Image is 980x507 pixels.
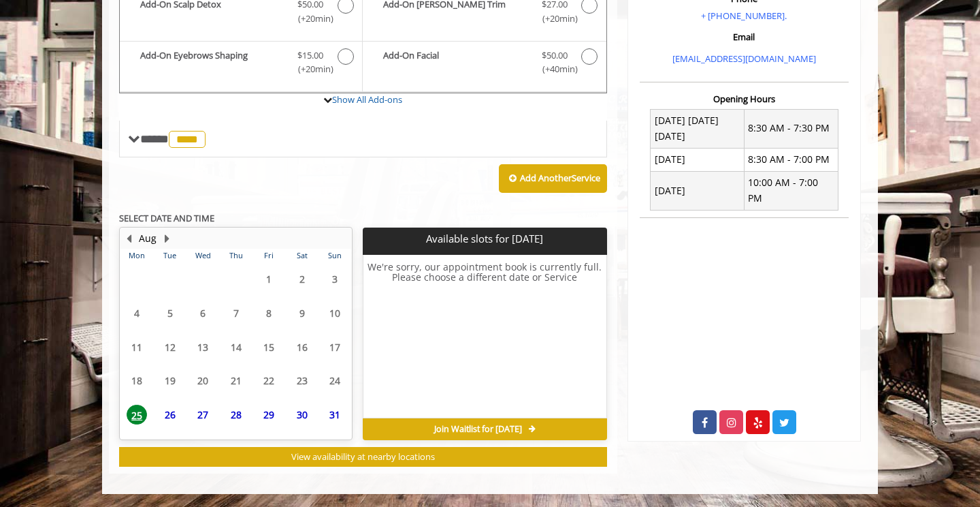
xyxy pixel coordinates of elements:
[434,424,522,435] span: Join Waitlist for [DATE]
[226,405,246,425] span: 28
[127,48,355,80] label: Add-On Eyebrows Shaping
[292,405,312,425] span: 30
[534,62,574,76] span: (+40min )
[119,447,607,467] button: View availability at nearby locations
[120,249,153,262] th: Mon
[534,12,574,26] span: (+20min )
[186,397,219,431] td: Select day27
[651,148,745,171] td: [DATE]
[383,48,527,77] b: Add-On Facial
[285,249,318,262] th: Sat
[123,231,134,246] button: Previous Month
[332,93,402,106] a: Show All Add-ons
[744,109,838,148] td: 8:30 AM - 7:30 PM
[139,231,157,246] button: Aug
[291,450,435,463] span: View availability at nearby locations
[318,397,352,431] td: Select day31
[640,94,849,104] h3: Opening Hours
[651,171,745,210] td: [DATE]
[370,48,599,80] label: Add-On Facial
[520,172,600,184] b: Add Another Service
[140,48,284,77] b: Add-On Eyebrows Shaping
[153,397,186,431] td: Select day26
[252,249,285,262] th: Fri
[219,397,252,431] td: Select day28
[368,233,601,245] p: Available slots for [DATE]
[291,62,331,76] span: (+20min )
[744,171,838,210] td: 10:00 AM - 7:00 PM
[161,231,172,246] button: Next Month
[120,397,153,431] td: Select day25
[193,405,213,425] span: 27
[160,405,180,425] span: 26
[259,405,279,425] span: 29
[297,48,323,63] span: $15.00
[291,12,331,26] span: (+20min )
[127,405,147,425] span: 25
[363,262,606,413] h6: We're sorry, our appointment book is currently full. Please choose a different date or Service
[119,212,214,224] b: SELECT DATE AND TIME
[672,52,816,65] a: [EMAIL_ADDRESS][DOMAIN_NAME]
[285,397,318,431] td: Select day30
[325,405,345,425] span: 31
[252,397,285,431] td: Select day29
[643,32,845,42] h3: Email
[153,249,186,262] th: Tue
[499,164,607,193] button: Add AnotherService
[318,249,352,262] th: Sun
[186,249,219,262] th: Wed
[744,148,838,171] td: 8:30 AM - 7:00 PM
[701,10,787,22] a: + [PHONE_NUMBER].
[542,48,568,63] span: $50.00
[651,109,745,148] td: [DATE] [DATE] [DATE]
[219,249,252,262] th: Thu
